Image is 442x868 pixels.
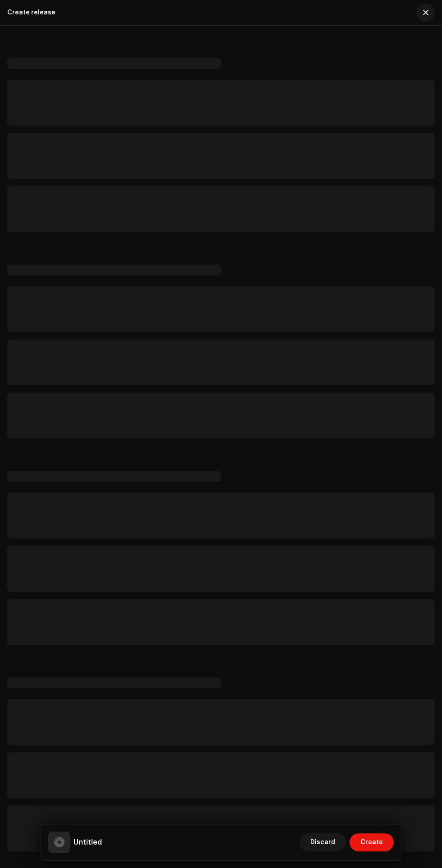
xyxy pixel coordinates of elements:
h5: Untitled [74,837,102,848]
button: Create [350,833,394,851]
div: Create release [7,9,55,16]
span: Discard [310,833,335,851]
button: Discard [299,833,346,851]
span: Create [360,833,383,851]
